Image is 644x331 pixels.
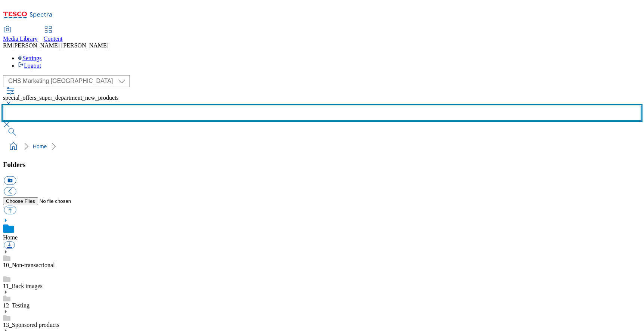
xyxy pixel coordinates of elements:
[3,322,59,328] a: 13_Sponsored products
[12,42,109,49] span: [PERSON_NAME] [PERSON_NAME]
[3,283,43,289] a: 11_Back images
[3,35,38,42] span: Media Library
[3,95,119,101] span: special_offers_super_department_new_products
[3,27,38,42] a: Media Library
[18,55,42,61] a: Settings
[7,140,19,152] a: home
[3,234,18,241] a: Home
[33,143,47,149] a: Home
[44,27,63,42] a: Content
[3,42,12,49] span: RM
[3,161,641,169] h3: Folders
[44,35,63,42] span: Content
[3,139,641,154] nav: breadcrumb
[18,62,41,69] a: Logout
[3,302,29,309] a: 12_Testing
[3,262,55,268] a: 10_Non-transactional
